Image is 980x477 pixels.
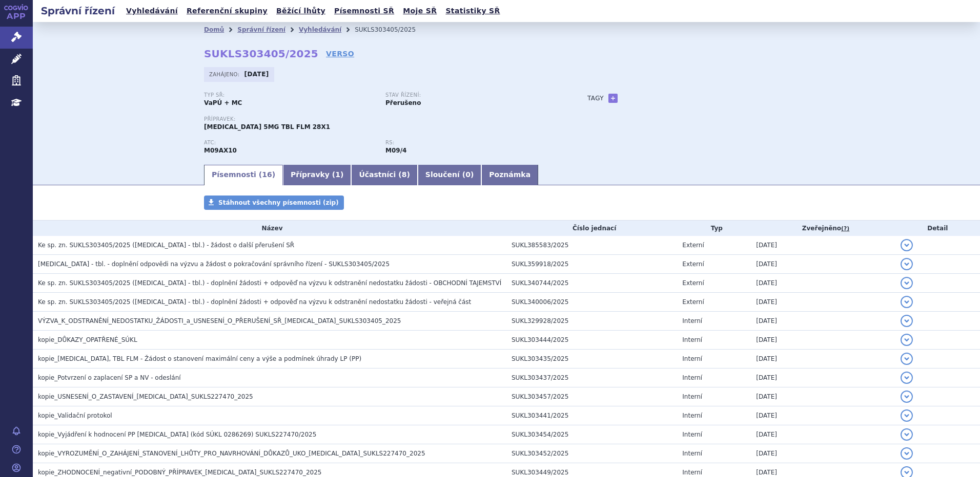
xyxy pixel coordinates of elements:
a: + [608,94,618,103]
td: SUKL385583/2025 [506,236,677,255]
td: SUKL359918/2025 [506,255,677,274]
span: Interní [682,450,702,457]
span: Zahájeno: [209,70,241,78]
td: [DATE] [751,236,895,255]
p: Přípravek: [204,116,567,122]
td: [DATE] [751,406,895,425]
a: VERSO [326,49,354,59]
span: 16 [262,170,272,179]
a: Účastníci (8) [351,165,417,185]
span: Stáhnout všechny písemnosti (zip) [218,199,339,206]
td: [DATE] [751,368,895,387]
li: SUKLS303405/2025 [355,22,429,37]
a: Moje SŘ [400,4,440,18]
a: Referenční skupiny [183,4,271,18]
p: RS: [385,140,557,146]
td: SUKL303435/2025 [506,350,677,368]
td: SUKL303437/2025 [506,368,677,387]
span: Interní [682,374,702,381]
a: Domů [204,26,224,33]
td: [DATE] [751,255,895,274]
span: kopie_DŮKAZY_OPATŘENÉ_SÚKL [38,336,137,343]
td: SUKL303444/2025 [506,331,677,350]
td: SUKL303441/2025 [506,406,677,425]
button: detail [901,296,913,308]
span: Ke sp. zn. SUKLS303405/2025 (EVRYSDI - tbl.) - doplnění žádosti + odpověď na výzvu k odstranění n... [38,279,501,287]
span: kopie_EVRYSDI, TBL FLM - Žádost o stanovení maximální ceny a výše a podmínek úhrady LP (PP) [38,355,361,362]
td: SUKL329928/2025 [506,312,677,331]
strong: [DATE] [244,71,269,78]
span: Interní [682,412,702,419]
span: kopie_USNESENÍ_O_ZASTAVENÍ_EVRYSDI_SUKLS227470_2025 [38,393,253,400]
span: Interní [682,336,702,343]
td: SUKL303457/2025 [506,387,677,406]
h3: Tagy [587,92,604,104]
span: 0 [465,170,471,179]
td: SUKL340006/2025 [506,293,677,312]
th: Zveřejněno [751,221,895,236]
span: Ke sp. zn. SUKLS303405/2025 (EVRYSDI - tbl.) - doplnění žádosti + odpověď na výzvu k odstranění n... [38,298,471,306]
a: Běžící lhůty [273,4,329,18]
span: Interní [682,393,702,400]
td: SUKL303452/2025 [506,444,677,463]
a: Písemnosti (16) [204,165,283,185]
td: [DATE] [751,350,895,368]
button: detail [901,447,913,460]
span: kopie_Vyjádření k hodnocení PP EVRYSDI (kód SÚKL 0286269) SUKLS227470/2025 [38,431,316,438]
button: detail [901,391,913,403]
button: detail [901,428,913,441]
button: detail [901,334,913,346]
span: kopie_Potvrzení o zaplacení SP a NV - odeslání [38,374,181,381]
td: SUKL340744/2025 [506,274,677,293]
a: Poznámka [481,165,538,185]
span: Externí [682,261,704,268]
span: kopie_Validační protokol [38,412,112,419]
a: Písemnosti SŘ [331,4,397,18]
span: Interní [682,355,702,362]
button: detail [901,315,913,327]
button: detail [901,353,913,365]
button: detail [901,372,913,384]
span: kopie_ZHODNOCENÍ_negativní_PODOBNÝ_PŘÍPRAVEK_EVRYSDI_SUKLS227470_2025 [38,469,321,476]
strong: Přerušeno [385,99,421,106]
p: Typ SŘ: [204,92,375,98]
td: [DATE] [751,331,895,350]
strong: RISDIPLAM [204,147,237,154]
p: ATC: [204,140,375,146]
abbr: (?) [841,225,849,232]
strong: SUKLS303405/2025 [204,48,318,60]
span: kopie_VYROZUMĚNÍ_O_ZAHÁJENÍ_STANOVENÍ_LHŮTY_PRO_NAVRHOVÁNÍ_DŮKAZŮ_UKO_EVRYSDI_SUKLS227470_2025 [38,450,425,457]
td: [DATE] [751,274,895,293]
td: [DATE] [751,444,895,463]
span: Externí [682,279,704,287]
span: Externí [682,298,704,306]
span: Ke sp. zn. SUKLS303405/2025 (EVRYSDI - tbl.) - žádost o další přerušení SŘ [38,242,294,249]
td: [DATE] [751,293,895,312]
a: Vyhledávání [123,4,181,18]
span: Externí [682,242,704,249]
span: [MEDICAL_DATA] 5MG TBL FLM 28X1 [204,123,330,131]
button: detail [901,277,913,289]
td: [DATE] [751,387,895,406]
span: Interní [682,317,702,324]
th: Název [33,221,506,236]
a: Správní řízení [237,26,285,33]
strong: VaPÚ + MC [204,99,242,106]
a: Přípravky (1) [283,165,351,185]
span: 1 [335,170,340,179]
h2: Správní řízení [33,4,123,18]
a: Vyhledávání [299,26,341,33]
span: 8 [402,170,407,179]
th: Detail [895,221,980,236]
td: [DATE] [751,425,895,444]
span: EVRYSDI - tbl. - doplnění odpovědi na výzvu a žádost o pokračování správního řízení - SUKLS303405... [38,261,390,268]
strong: risdiplam [385,147,406,154]
th: Číslo jednací [506,221,677,236]
a: Sloučení (0) [418,165,481,185]
a: Statistiky SŘ [442,4,503,18]
a: Stáhnout všechny písemnosti (zip) [204,196,344,210]
span: Interní [682,469,702,476]
td: [DATE] [751,312,895,331]
p: Stav řízení: [385,92,557,98]
th: Typ [677,221,751,236]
